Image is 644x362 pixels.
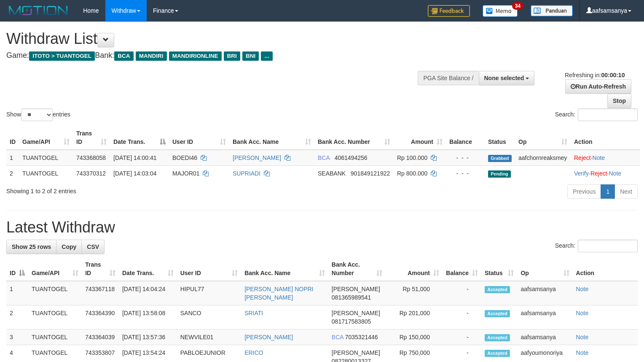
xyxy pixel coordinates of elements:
span: Copy 901849121922 to clipboard [351,170,390,177]
div: Showing 1 to 2 of 2 entries [6,184,262,195]
span: Copy 081717583805 to clipboard [332,318,371,325]
a: Stop [607,94,631,108]
span: Accepted [485,334,510,341]
th: Bank Acc. Number: activate to sort column ascending [314,126,394,150]
td: · [571,150,640,166]
th: Amount: activate to sort column ascending [386,257,443,281]
span: ITOTO > TUANTOGEL [29,51,95,61]
td: TUANTOGEL [19,150,73,166]
img: Button%20Memo.svg [483,5,518,17]
th: User ID: activate to sort column ascending [169,126,229,150]
img: MOTION_logo.png [6,4,70,17]
span: [PERSON_NAME] [332,349,380,356]
span: [PERSON_NAME] [332,310,380,316]
span: Copy [62,243,76,250]
select: Showentries [21,108,53,121]
th: Trans ID: activate to sort column ascending [73,126,110,150]
td: TUANTOGEL [28,305,82,330]
label: Search: [555,240,638,252]
a: Note [576,310,589,316]
span: MAJOR01 [172,170,200,177]
span: BNI [242,51,259,61]
a: [PERSON_NAME] [244,334,293,340]
td: 3 [6,330,28,345]
span: BRI [224,51,240,61]
h4: Game: Bank: [6,51,421,60]
a: ERICO [244,349,263,356]
a: Show 25 rows [6,240,56,254]
td: aafsamsanya [517,330,572,345]
span: 743370312 [76,170,106,177]
strong: 00:00:10 [601,72,625,78]
td: TUANTOGEL [28,281,82,305]
td: TUANTOGEL [19,165,73,181]
td: 1 [6,281,28,305]
td: aafchornreaksmey [515,150,571,166]
span: Rp 800.000 [397,170,427,177]
td: NEWVILE01 [177,330,241,345]
span: BCA [318,154,330,161]
td: 743364039 [82,330,119,345]
th: Balance [446,126,485,150]
span: Show 25 rows [12,243,51,250]
td: aafsamsanya [517,281,572,305]
td: TUANTOGEL [28,330,82,345]
span: CSV [87,243,99,250]
span: [DATE] 14:00:41 [113,154,156,161]
td: 743367118 [82,281,119,305]
a: Run Auto-Refresh [565,79,631,94]
td: - [443,330,481,345]
h1: Withdraw List [6,30,421,47]
span: BOEDI46 [172,154,197,161]
td: - [443,281,481,305]
th: Amount: activate to sort column ascending [394,126,446,150]
td: - [443,305,481,330]
span: BCA [332,334,343,340]
a: Next [614,184,638,199]
a: Copy [56,240,82,254]
td: [DATE] 13:57:36 [119,330,177,345]
a: Note [576,334,589,340]
td: Rp 201,000 [386,305,443,330]
th: Status [485,126,515,150]
span: Accepted [485,286,510,293]
td: HIPUL77 [177,281,241,305]
td: 743364390 [82,305,119,330]
th: ID [6,126,19,150]
label: Search: [555,108,638,121]
td: 2 [6,165,19,181]
div: - - - [449,154,481,162]
input: Search: [578,240,638,252]
span: Accepted [485,350,510,357]
td: [DATE] 14:04:24 [119,281,177,305]
span: Grabbed [488,155,512,162]
td: 2 [6,305,28,330]
img: panduan.png [531,5,573,16]
a: Note [576,286,589,292]
label: Show entries [6,108,70,121]
span: Copy 7035321446 to clipboard [345,334,378,340]
th: Bank Acc. Number: activate to sort column ascending [328,257,386,281]
span: Refreshing in: [565,72,625,78]
span: MANDIRIONLINE [169,51,222,61]
th: ID: activate to sort column descending [6,257,28,281]
td: SANCO [177,305,241,330]
td: Rp 51,000 [386,281,443,305]
a: Verify [574,170,589,177]
span: 743368058 [76,154,106,161]
a: SRIATI [244,310,263,316]
div: PGA Site Balance / [418,71,478,85]
span: BCA [114,51,133,61]
input: Search: [578,108,638,121]
a: Note [609,170,621,177]
th: Bank Acc. Name: activate to sort column ascending [241,257,328,281]
span: None selected [484,75,524,81]
a: Previous [567,184,601,199]
td: aafsamsanya [517,305,572,330]
span: Rp 100.000 [397,154,427,161]
a: 1 [601,184,615,199]
th: Game/API: activate to sort column ascending [19,126,73,150]
span: Copy 4061494256 to clipboard [335,154,368,161]
span: [PERSON_NAME] [332,286,380,292]
th: Status: activate to sort column ascending [481,257,517,281]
